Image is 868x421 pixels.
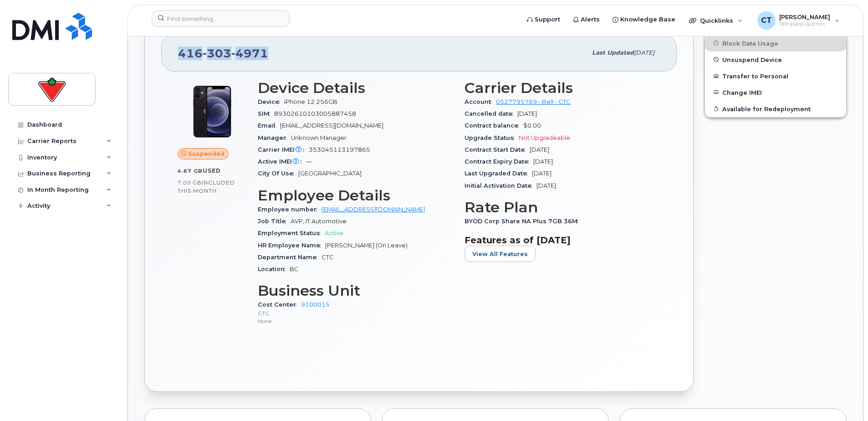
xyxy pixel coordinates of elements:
[258,187,454,204] h3: Employee Details
[620,15,675,24] span: Knowledge Base
[465,98,496,105] span: Account
[322,254,334,261] span: CTC
[284,98,337,105] span: iPhone 12 256GB
[258,80,454,96] h3: Device Details
[258,134,291,141] span: Manager
[472,250,528,258] span: View All Features
[291,134,347,141] span: Unknown Manager
[258,317,454,325] p: None
[258,158,306,165] span: Active IMEI
[779,13,830,21] span: [PERSON_NAME]
[178,179,235,194] span: included this month
[536,182,556,189] span: [DATE]
[465,146,530,153] span: Contract Start Date
[309,146,370,153] span: 353045113197865
[258,282,454,299] h3: Business Unit
[592,49,634,56] span: Last updated
[465,80,660,96] h3: Carrier Details
[521,10,567,29] a: Support
[705,51,846,68] button: Unsuspend Device
[203,46,231,60] span: 303
[306,158,312,165] span: —
[258,266,290,272] span: Location
[258,98,284,105] span: Device
[532,170,551,177] span: [DATE]
[465,110,517,117] span: Cancelled date
[178,46,268,60] span: 416
[274,110,356,117] span: 89302610103005887458
[465,218,582,225] span: BYOD Corp Share NA Plus 7GB 36M
[779,21,830,28] span: Wireless Admin
[178,168,203,174] span: 4.67 GB
[705,68,846,84] button: Transfer to Personal
[258,170,298,177] span: City Of Use
[523,122,541,129] span: $0.00
[465,134,519,141] span: Upgrade Status
[258,110,274,117] span: SIM
[581,15,600,24] span: Alerts
[325,230,343,236] span: Active
[325,242,408,249] span: [PERSON_NAME] (On Leave)
[705,84,846,101] button: Change IMEI
[298,170,362,177] span: [GEOGRAPHIC_DATA]
[567,10,606,29] a: Alerts
[705,101,846,117] button: Available for Redeployment
[258,122,280,129] span: Email
[519,134,570,141] span: Not Upgradeable
[517,110,537,117] span: [DATE]
[178,180,202,186] span: 7.00 GB
[700,17,733,24] span: Quicklinks
[290,266,299,272] span: BC
[530,146,549,153] span: [DATE]
[301,301,330,308] a: 9100015
[258,218,291,225] span: Job Title
[634,49,654,56] span: [DATE]
[705,35,846,51] button: Block Data Usage
[291,218,347,225] span: AVP, IT Automotive
[231,46,268,60] span: 4971
[258,230,325,236] span: Employment Status
[465,199,660,216] h3: Rate Plan
[203,167,221,174] span: used
[535,15,560,24] span: Support
[258,254,322,261] span: Department Name
[683,11,749,30] div: Quicklinks
[185,84,240,139] img: iPhone_12.jpg
[533,158,553,165] span: [DATE]
[722,56,782,63] span: Unsuspend Device
[465,246,536,262] button: View All Features
[465,235,660,246] h3: Features as of [DATE]
[465,158,533,165] span: Contract Expiry Date
[258,301,301,308] span: Cost Center
[258,206,322,213] span: Employee number
[496,98,571,105] a: 0527795769 - Bell - CTC
[258,242,325,249] span: HR Employee Name
[751,11,846,30] div: Chad Tardif
[258,146,309,153] span: Carrier IMEI
[761,15,772,26] span: CT
[188,149,225,158] span: Suspended
[465,122,523,129] span: Contract balance
[606,10,682,29] a: Knowledge Base
[465,182,536,189] span: Initial Activation Date
[152,10,290,27] input: Find something...
[280,122,383,129] span: [EMAIL_ADDRESS][DOMAIN_NAME]
[465,170,532,177] span: Last Upgraded Date
[722,105,811,112] span: Available for Redeployment
[258,309,454,317] p: CTC
[322,206,425,213] a: [EMAIL_ADDRESS][DOMAIN_NAME]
